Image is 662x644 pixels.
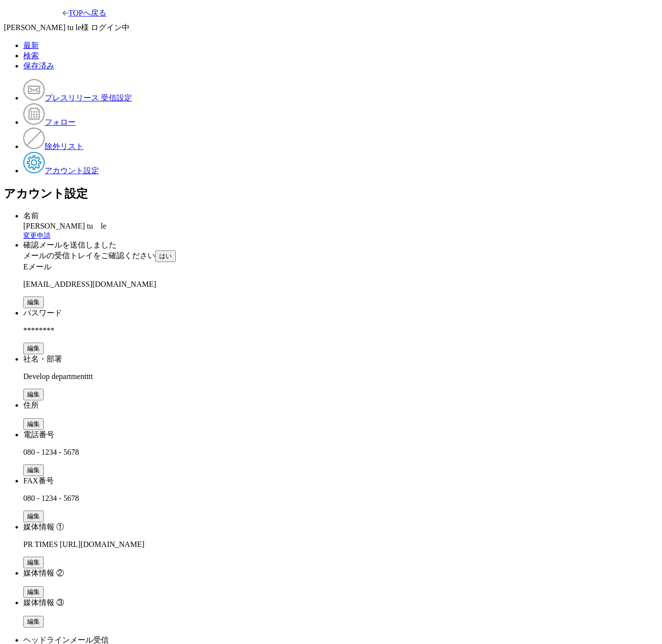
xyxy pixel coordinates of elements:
button: 編集 [23,464,44,476]
p: 080 - 1234 - 5678 [23,494,658,503]
button: 編集 [23,418,44,430]
span: 編集 [27,345,40,352]
a: 保存済み [23,62,54,70]
span: アカウント設定 [45,166,99,175]
a: プレスリリース 受信設定プレスリリース 受信設定 [23,79,658,103]
a: 除外リスト除外リスト [23,128,658,152]
span: フォロー [45,118,76,126]
img: プレスリリース 受信設定 [23,79,45,100]
div: 名前 [23,211,658,221]
a: PR TIMESのトップページはこちら [63,9,106,17]
span: 除外リスト [45,142,83,150]
img: フォロー [23,103,45,125]
span: 編集 [27,466,40,474]
a: PR TIMESのトップページはこちら [4,9,63,17]
button: 編集 [23,343,44,354]
div: 様 ログイン中 [4,18,658,33]
div: Eメール [23,262,658,272]
button: 編集 [23,511,44,522]
div: 媒体情報 ① [23,522,658,532]
button: はい [155,250,176,262]
span: 編集 [27,391,40,398]
span: 編集 [27,298,40,306]
div: 媒体情報 ③ [23,598,658,608]
div: 電話番号 [23,430,658,440]
div: 住所 [23,400,658,411]
a: アカウント設定アカウント設定 [23,152,658,176]
span: 確認メールを送信しました [23,241,116,249]
div: 媒体情報 ② [23,568,658,578]
div: 社名・部署 [23,354,658,364]
button: 編集 [23,557,44,568]
a: 変更申請 [23,232,50,239]
span: プレスリリース 受信設定 [45,94,132,102]
p: PR TIMES [URL][DOMAIN_NAME] [23,540,658,549]
span: 編集 [27,512,40,520]
p: Develop departmentttt [23,372,658,381]
p: [EMAIL_ADDRESS][DOMAIN_NAME] [23,280,658,289]
span: メールの受信トレイをご確認ください [23,251,155,260]
div: FAX番号 [23,476,658,486]
a: 最新 [23,41,39,50]
img: アカウント設定 [23,152,45,173]
button: 編集 [23,616,44,627]
button: 編集 [23,297,44,308]
button: 編集 [23,586,44,598]
span: はい [159,252,172,260]
a: フォローフォロー [23,103,658,128]
h2: アカウント設定 [4,186,658,201]
span: 編集 [27,420,40,428]
span: [PERSON_NAME] tu le [4,23,81,32]
p: 080 - 1234 - 5678 [23,448,658,457]
span: 編集 [27,618,40,625]
img: 除外リスト [23,128,45,149]
span: 編集 [27,588,40,595]
div: [PERSON_NAME] tu le [23,221,658,231]
button: 編集 [23,389,44,400]
a: 検索 [23,51,39,60]
div: パスワード [23,308,658,318]
span: 編集 [27,559,40,566]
